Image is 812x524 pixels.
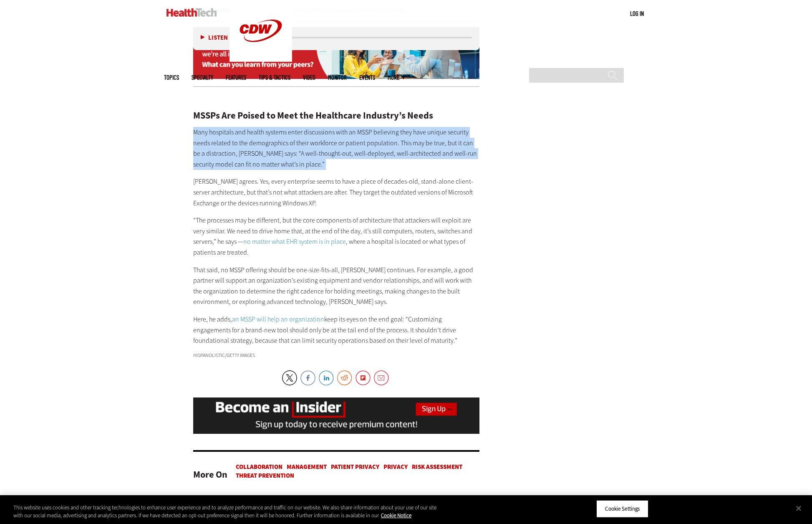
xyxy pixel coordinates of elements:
[226,74,246,81] a: Features
[192,74,213,81] span: Specialty
[259,74,290,81] a: Tips & Tactics
[630,9,644,18] div: User menu
[193,176,479,208] p: [PERSON_NAME] agrees. Yes, every enterprise seems to have a piece of decades-old, stand-alone cli...
[287,463,327,471] a: Management
[243,237,346,246] a: no matter what EHR system is in place
[383,463,408,471] a: Privacy
[789,499,808,518] button: Close
[381,512,411,519] a: More information about your privacy
[193,127,479,170] p: Many hospitals and health systems enter discussions with an MSSP believing they have unique secur...
[193,353,479,358] div: Hispanolistic/Getty Images
[388,74,405,81] span: More
[412,463,462,471] a: Risk Assessment
[193,314,479,346] p: Here, he adds, keep its eyes on the end goal: “Customizing engagements for a brand-new tool shoul...
[236,471,294,480] a: Threat Prevention
[328,74,347,81] a: MonITor
[164,74,179,81] span: Topics
[232,315,324,324] a: an MSSP will help an organization
[630,10,644,17] a: Log in
[303,74,315,81] a: Video
[359,74,375,81] a: Events
[193,111,479,120] h2: MSSPs Are Poised to Meet the Healthcare Industry’s Needs
[13,504,446,520] div: This website uses cookies and other tracking technologies to enhance user experience and to analy...
[596,500,648,518] button: Cookie Settings
[193,215,479,258] p: “The processes may be different, but the core components of architecture that attackers will expl...
[236,463,282,471] a: Collaboration
[331,463,379,471] a: Patient Privacy
[166,8,217,17] img: Home
[193,265,479,307] p: That said, no MSSP offering should be one-size-fits-all, [PERSON_NAME] continues. For example, a ...
[229,55,292,64] a: CDW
